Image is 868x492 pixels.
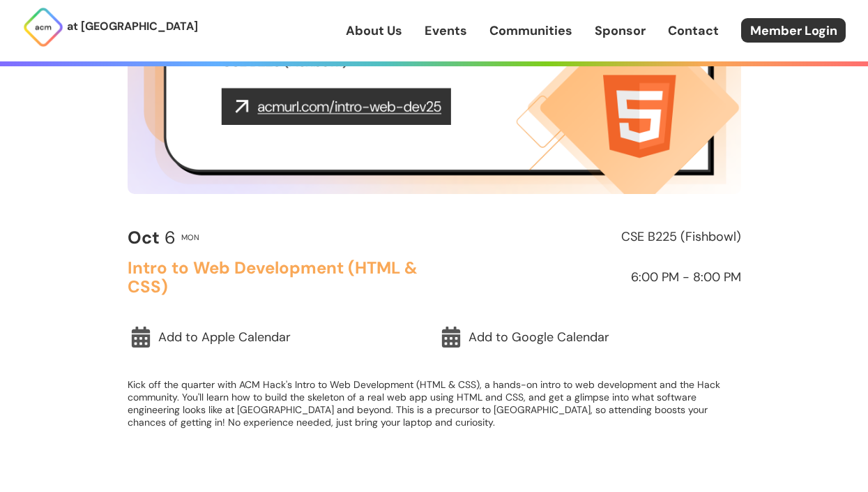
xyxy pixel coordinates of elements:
[128,228,176,248] h2: 6
[441,230,741,244] h2: CSE B225 (Fishbowl)
[128,259,428,296] h2: Intro to Web Development (HTML & CSS)
[181,233,199,241] h2: Mon
[128,321,431,353] a: Add to Apple Calendar
[128,226,160,249] b: Oct
[128,378,741,428] p: Kick off the quarter with ACM Hack's Intro to Web Development (HTML & CSS), a hands-on intro to w...
[441,271,741,285] h2: 6:00 PM - 8:00 PM
[668,22,719,40] a: Contact
[346,22,402,40] a: About Us
[595,22,646,40] a: Sponsor
[438,321,741,353] a: Add to Google Calendar
[67,17,198,36] p: at [GEOGRAPHIC_DATA]
[489,22,572,40] a: Communities
[425,22,467,40] a: Events
[741,18,846,43] a: Member Login
[22,6,64,48] img: ACM Logo
[22,6,198,48] a: at [GEOGRAPHIC_DATA]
